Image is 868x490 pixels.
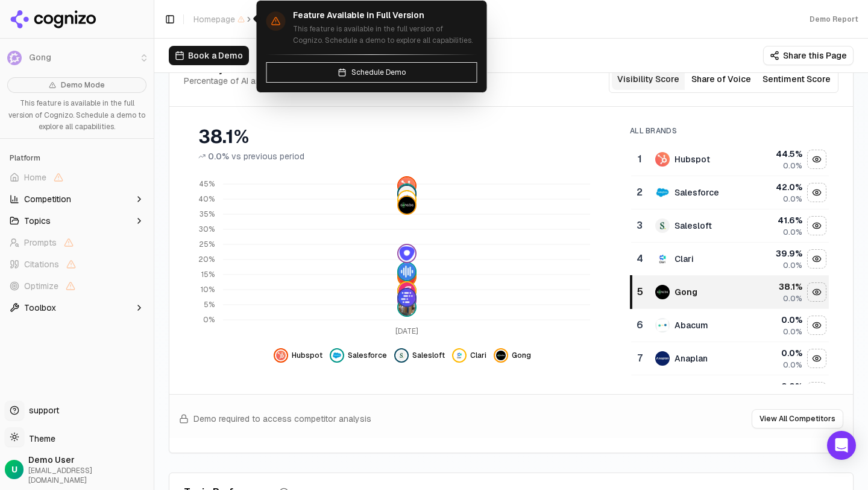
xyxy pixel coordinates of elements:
[494,348,531,363] button: Hide gong data
[783,294,802,304] span: 0.0%
[5,189,149,209] button: Competition
[807,183,826,202] button: Hide salesforce data
[631,209,829,242] tr: 3salesloftSalesloft41.6%0.0%Hide salesloft data
[351,68,406,77] span: Schedule Demo
[685,68,758,90] button: Share of Voice
[636,351,643,366] div: 7
[631,143,829,176] tr: 1hubspotHubspot44.5%0.0%Hide hubspot data
[199,224,215,234] tspan: 30%
[807,382,826,401] button: Hide aviso data
[201,285,215,294] tspan: 10%
[395,326,418,336] tspan: [DATE]
[753,214,802,226] div: 41.6 %
[7,98,146,133] p: This feature is available in the full version of Cognizo. Schedule a demo to explore all capabili...
[675,153,710,165] div: Hubspot
[24,280,58,292] span: Optimize
[204,300,215,310] tspan: 5%
[655,318,670,332] img: abacum
[330,348,387,363] button: Hide salesforce data
[655,252,670,266] img: clari
[348,351,387,360] span: Salesforce
[24,237,57,249] span: Prompts
[398,177,415,194] img: hubspot
[675,220,712,232] div: Salesloft
[631,342,829,375] tr: 7anaplanAnaplan0.0%0.0%Hide anaplan data
[200,209,215,219] tspan: 35%
[758,68,835,90] button: Sentiment Score
[398,244,415,261] img: outreach
[807,150,826,169] button: Hide hubspot data
[398,298,415,315] img: drivetrain
[198,194,215,204] tspan: 40%
[631,176,829,209] tr: 2salesforceSalesforce42.0%0.0%Hide salesforce data
[5,148,149,168] div: Platform
[655,185,670,200] img: salesforce
[763,46,854,65] button: Share this Page
[184,75,380,87] div: Percentage of AI answers that mention your brand
[753,314,802,326] div: 0.0 %
[193,13,245,25] span: Homepage
[203,315,215,325] tspan: 0%
[61,80,105,90] span: Demo Mode
[11,463,17,476] span: U
[24,302,56,314] span: Toolbox
[810,14,858,24] div: Demo Report
[24,215,51,227] span: Topics
[753,148,802,160] div: 44.5 %
[193,413,371,425] span: Demo required to access competitor analysis
[24,258,59,270] span: Citations
[612,68,685,90] button: Visibility Score
[470,351,486,360] span: Clari
[630,126,829,136] div: All Brands
[753,247,802,259] div: 39.9 %
[201,270,215,279] tspan: 15%
[199,240,215,249] tspan: 25%
[636,318,643,332] div: 6
[193,13,389,25] nav: breadcrumb
[24,171,46,183] span: Home
[398,185,415,202] img: salesloft
[24,193,71,205] span: Competition
[276,351,286,360] img: hubspot
[655,218,670,233] img: salesloft
[675,352,708,364] div: Anaplan
[807,216,826,235] button: Hide salesloft data
[783,261,802,270] span: 0.0%
[675,253,694,265] div: Clari
[397,351,406,360] img: salesloft
[293,24,477,47] p: This feature is available in the full version of Cognizo. Schedule a demo to explore all capabili...
[28,454,149,466] span: Demo User
[783,360,802,370] span: 0.0%
[198,126,606,148] div: 38.1%
[636,152,643,167] div: 1
[753,181,802,193] div: 42.0 %
[675,286,697,298] div: Gong
[292,351,322,360] span: Hubspot
[394,348,445,363] button: Hide salesloft data
[496,351,506,360] img: gong
[24,404,59,416] span: support
[332,351,342,360] img: salesforce
[783,227,802,237] span: 0.0%
[631,375,829,408] tr: 0.0%Hide aviso data
[452,348,486,363] button: Hide clari data
[675,186,719,199] div: Salesforce
[636,185,643,200] div: 2
[266,62,477,83] button: Schedule Demo
[807,316,826,335] button: Hide abacum data
[655,285,670,299] img: gong
[274,348,322,363] button: Hide hubspot data
[655,152,670,167] img: hubspot
[631,242,829,275] tr: 4clariClari39.9%0.0%Hide clari data
[753,347,802,359] div: 0.0 %
[169,46,249,65] button: Book a Demo
[5,298,149,317] button: Toolbox
[398,282,415,299] img: jiminny
[5,211,149,231] button: Topics
[398,262,415,279] img: chorus
[807,282,826,302] button: Hide gong data
[412,351,445,360] span: Salesloft
[807,249,826,269] button: Hide clari data
[753,281,802,293] div: 38.1 %
[631,308,829,342] tr: 6abacumAbacum0.0%0.0%Hide abacum data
